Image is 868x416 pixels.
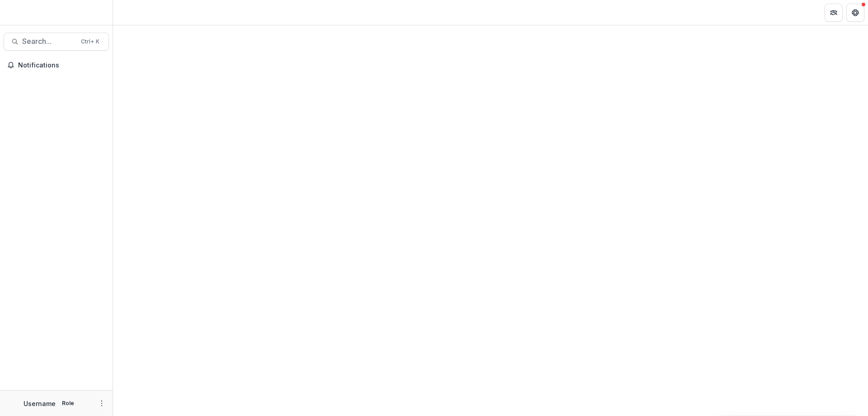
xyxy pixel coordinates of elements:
p: Username [24,399,56,408]
span: Search... [22,37,75,46]
button: Get Help [846,4,864,22]
nav: breadcrumb [117,6,155,19]
p: Role [59,399,77,407]
button: Partners [825,4,843,22]
button: Notifications [4,58,109,72]
button: More [96,398,107,409]
button: Search... [4,33,109,51]
div: Ctrl + K [79,37,101,47]
span: Notifications [18,62,105,69]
